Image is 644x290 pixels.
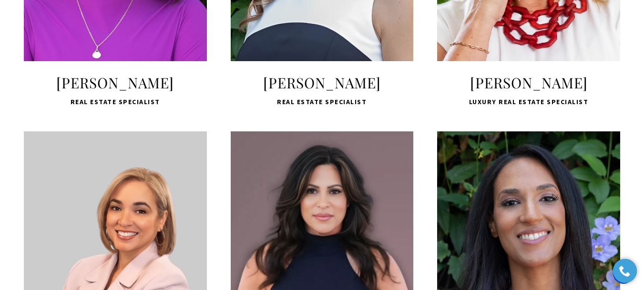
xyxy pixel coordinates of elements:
[231,96,414,107] span: Real Estate Specialist
[231,73,414,92] span: [PERSON_NAME]
[24,73,207,92] span: [PERSON_NAME]
[24,96,207,107] span: Real Estate Specialist
[437,96,620,107] span: Luxury Real Estate Specialist
[437,73,620,92] span: [PERSON_NAME]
